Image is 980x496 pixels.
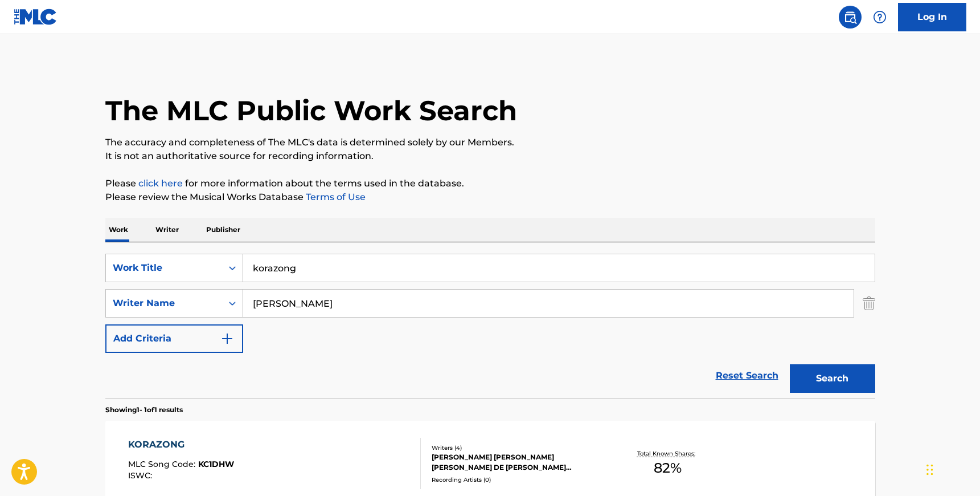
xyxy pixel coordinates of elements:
button: Search [790,364,875,393]
span: KC1DHW [198,459,234,469]
p: It is not an authoritative source for recording information. [105,149,875,163]
a: Log In [898,3,966,31]
img: MLC Logo [14,9,58,25]
span: ISWC : [128,470,155,481]
p: Writer [152,218,182,242]
h1: The MLC Public Work Search [105,93,517,128]
iframe: Chat Widget [923,441,980,496]
p: Showing 1 - 1 of 1 results [105,405,183,415]
a: Terms of Use [304,192,366,202]
span: 82 % [654,458,682,478]
a: click here [138,178,183,189]
div: [PERSON_NAME] [PERSON_NAME] [PERSON_NAME] DE [PERSON_NAME] [PERSON_NAME] [PERSON_NAME] [432,452,604,473]
img: search [843,10,857,24]
div: Work Title [113,261,215,275]
p: Please review the Musical Works Database [105,190,875,204]
img: help [873,10,887,24]
a: Reset Search [710,363,784,388]
div: Recording Artists ( 0 ) [432,475,604,484]
img: Delete Criterion [863,289,875,318]
button: Add Criteria [105,324,243,353]
p: The accuracy and completeness of The MLC's data is determined solely by our Members. [105,136,875,149]
div: Help [868,6,891,29]
p: Please for more information about the terms used in the database. [105,177,875,190]
img: 9d2ae6d4665cec9f34b9.svg [220,332,234,345]
div: Writer Name [113,296,215,310]
div: Drag [926,453,933,487]
p: Publisher [203,218,244,242]
p: Total Known Shares: [637,449,698,458]
form: Search Form [105,254,875,399]
div: KORAZONG [128,438,234,452]
p: Work [105,218,132,242]
div: Writers ( 4 ) [432,444,604,452]
span: MLC Song Code : [128,459,198,469]
a: Public Search [839,6,862,29]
